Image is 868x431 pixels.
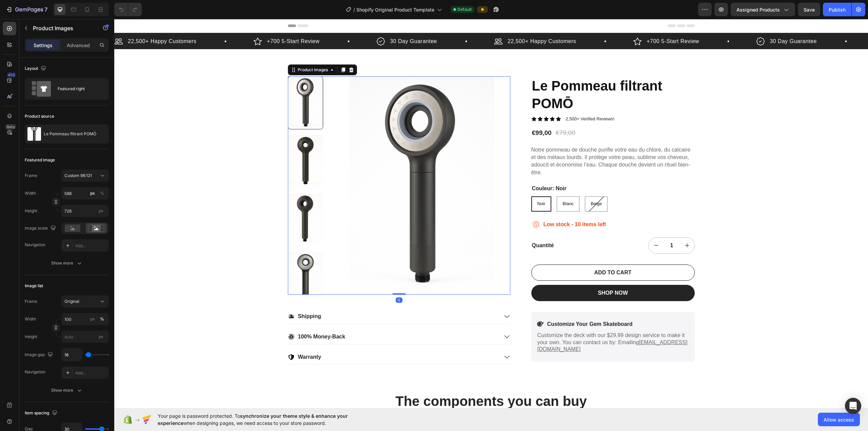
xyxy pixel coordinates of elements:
[184,335,207,342] p: Warranty
[480,250,517,257] div: ADD TO CART
[98,189,106,197] button: px
[182,48,215,54] div: Product Images
[90,190,95,196] div: px
[25,190,36,196] label: Width
[100,190,104,196] div: %
[27,127,41,141] img: product feature img
[25,242,45,248] div: Navigation
[353,6,355,13] span: /
[25,173,37,179] label: Frame
[25,64,47,73] div: Layout
[51,260,83,267] div: Show more
[25,157,55,163] div: Featured image
[75,370,107,376] div: Add...
[824,416,854,423] span: Allow access
[452,97,500,103] p: 2,500+ Verified Reviews!
[829,6,846,13] div: Publish
[417,246,580,262] button: ADD TO CART
[565,219,581,234] button: increment
[61,187,109,199] input: px%
[25,113,54,119] div: Product source
[25,350,54,359] div: Image gap
[44,132,96,136] p: Le Pommeau filtrant POMŌ
[417,57,580,94] h1: Le Pommeau filtrant POMŌ
[67,42,90,49] p: Advanced
[99,208,103,213] span: px
[61,331,109,343] input: px
[61,205,109,217] input: px
[25,409,59,418] div: Item spacing
[823,3,851,16] button: Publish
[62,349,82,361] input: Auto
[114,19,868,408] iframe: Design area
[417,128,576,156] p: Notre pommeau de douche purifie votre eau du chlore, du calcaire et des métaux lourds. Il protège...
[356,6,434,13] span: Shopify Original Product Template
[88,189,97,197] button: %
[534,219,550,234] button: decrement
[448,182,459,187] span: Blanc
[417,266,580,282] button: SHOP NOW
[476,182,488,187] span: Beige
[61,170,109,182] button: Custom 98:121
[25,334,37,340] label: Height
[417,109,438,119] div: €99,00
[484,271,514,278] div: SHOP NOW
[88,315,97,323] button: %
[75,243,107,249] div: Add...
[25,224,57,233] div: Image scale
[804,7,815,13] span: Save
[25,298,37,305] label: Frame
[64,173,92,179] span: Custom 98:121
[6,72,16,78] div: 450
[58,81,99,97] div: Featured right
[845,398,861,414] div: Open Intercom Messenger
[51,387,83,394] div: Show more
[98,315,106,323] button: px
[818,413,860,426] button: Allow access
[158,412,374,427] span: Your page is password protected. To when designing pages, we need access to your store password.
[33,24,91,32] p: Product Images
[423,313,574,334] p: Customize the deck with our $29.99 design service to make it your own. You can contact us by: Ema...
[550,219,565,234] input: quantity
[433,302,518,309] p: Customize Your Gem Skateboard
[44,5,47,14] p: 7
[61,313,109,325] input: px%
[184,314,231,321] p: 100% Money-Back
[736,6,780,13] span: Assigned Products
[25,257,109,269] button: Show more
[34,42,53,49] p: Settings
[441,109,462,119] div: €79,00
[184,294,207,301] p: Shipping
[423,182,431,187] span: Noir
[417,165,453,174] legend: Couleur: Noir
[418,223,497,230] p: Quantité
[158,413,348,426] span: synchronize your theme style & enhance your experience
[5,124,16,130] div: Beta
[457,6,472,13] span: Default
[281,278,288,284] div: 0
[25,208,37,214] label: Height
[731,3,795,16] button: Assigned Products
[61,295,109,308] button: Original
[798,3,820,16] button: Save
[25,384,109,396] button: Show more
[100,316,104,322] div: %
[99,334,103,339] span: px
[25,369,45,375] div: Navigation
[25,316,36,322] label: Width
[114,3,142,16] div: Undo/Redo
[429,202,492,209] p: Low stock - 10 items left
[25,283,43,289] div: Image list
[90,316,95,322] div: px
[64,298,79,305] span: Original
[3,3,51,16] button: 7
